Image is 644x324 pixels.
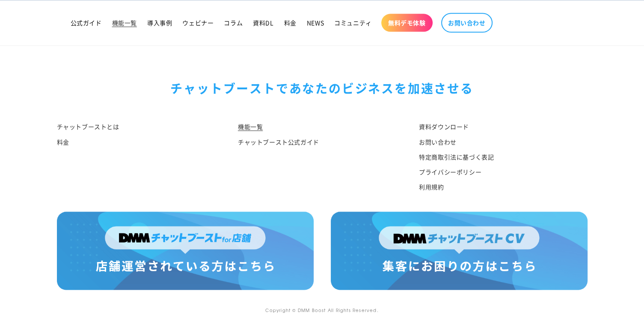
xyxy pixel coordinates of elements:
[238,135,319,150] a: チャットブースト公式ガイド
[224,19,243,27] span: コラム
[219,14,248,32] a: コラム
[419,121,469,134] a: 資料ダウンロード
[71,19,102,27] span: 公式ガイド
[112,19,137,27] span: 機能一覧
[142,14,177,32] a: 導入事例
[57,77,588,99] div: チャットブーストで あなたのビジネスを加速させる
[419,180,444,194] a: 利用規約
[419,165,481,180] a: プライバシーポリシー
[265,307,378,313] small: Copyright © DMM Boost All Rights Reserved.
[329,14,377,32] a: コミュニティ
[57,135,69,150] a: 料金
[279,14,302,32] a: 料金
[238,121,263,134] a: 機能一覧
[307,19,324,27] span: NEWS
[334,19,372,27] span: コミュニティ
[177,14,219,32] a: ウェビナー
[253,19,273,27] span: 資料DL
[107,14,142,32] a: 機能一覧
[65,14,107,32] a: 公式ガイド
[248,14,279,32] a: 資料DL
[284,19,297,27] span: 料金
[147,19,172,27] span: 導入事例
[57,212,314,289] img: 店舗運営されている方はこちら
[57,121,119,134] a: チャットブーストとは
[419,135,457,150] a: お問い合わせ
[381,14,433,32] a: 無料デモ体験
[388,19,426,27] span: 無料デモ体験
[448,19,486,27] span: お問い合わせ
[182,19,214,27] span: ウェビナー
[331,212,588,289] img: 集客にお困りの方はこちら
[441,13,493,32] a: お問い合わせ
[302,14,329,32] a: NEWS
[419,150,494,165] a: 特定商取引法に基づく表記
